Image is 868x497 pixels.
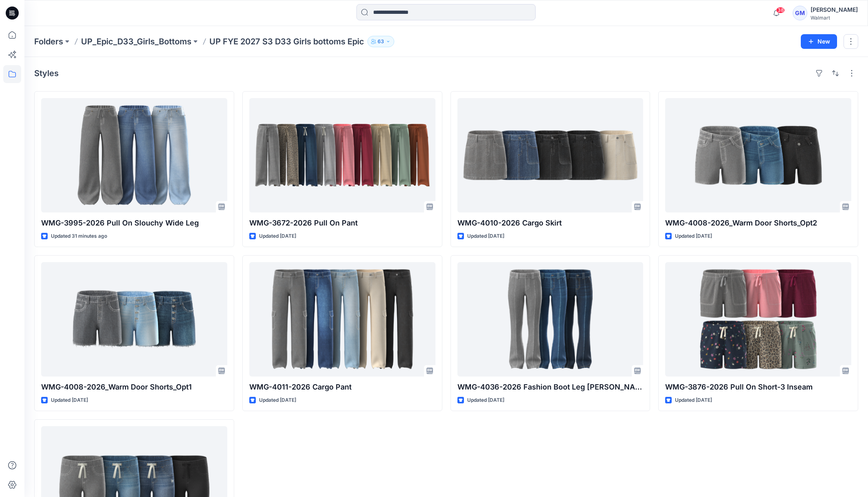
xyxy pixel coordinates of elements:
[793,6,807,20] div: GM
[457,262,644,377] a: WMG-4036-2026 Fashion Boot Leg Jean
[209,36,364,47] p: UP FYE 2027 S3 D33 Girls bottoms Epic
[51,396,88,405] p: Updated [DATE]
[467,396,504,405] p: Updated [DATE]
[801,34,837,49] button: New
[811,5,858,15] div: [PERSON_NAME]
[467,232,504,241] p: Updated [DATE]
[41,98,227,212] a: WMG-3995-2026 Pull On Slouchy Wide Leg
[34,36,63,47] a: Folders
[776,7,785,13] span: 38
[457,217,644,229] p: WMG-4010-2026 Cargo Skirt
[259,232,296,241] p: Updated [DATE]
[81,36,191,47] a: UP_Epic_D33_Girls_Bottoms
[367,36,394,47] button: 63
[259,396,296,405] p: Updated [DATE]
[249,217,435,229] p: WMG-3672-2026 Pull On Pant
[249,262,435,377] a: WMG-4011-2026 Cargo Pant
[249,381,435,393] p: WMG-4011-2026 Cargo Pant
[665,98,851,212] a: WMG-4008-2026_Warm Door Shorts_Opt2
[41,217,227,229] p: WMG-3995-2026 Pull On Slouchy Wide Leg
[811,15,858,21] div: Walmart
[41,381,227,393] p: WMG-4008-2026_Warm Door Shorts_Opt1
[51,232,107,241] p: Updated 31 minutes ago
[665,217,851,229] p: WMG-4008-2026_Warm Door Shorts_Opt2
[675,396,712,405] p: Updated [DATE]
[457,381,644,393] p: WMG-4036-2026 Fashion Boot Leg [PERSON_NAME]
[249,98,435,212] a: WMG-3672-2026 Pull On Pant
[665,381,851,393] p: WMG-3876-2026 Pull On Short-3 Inseam
[378,37,384,46] p: 63
[457,98,644,212] a: WMG-4010-2026 Cargo Skirt
[675,232,712,241] p: Updated [DATE]
[41,262,227,377] a: WMG-4008-2026_Warm Door Shorts_Opt1
[665,262,851,377] a: WMG-3876-2026 Pull On Short-3 Inseam
[34,68,59,78] h4: Styles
